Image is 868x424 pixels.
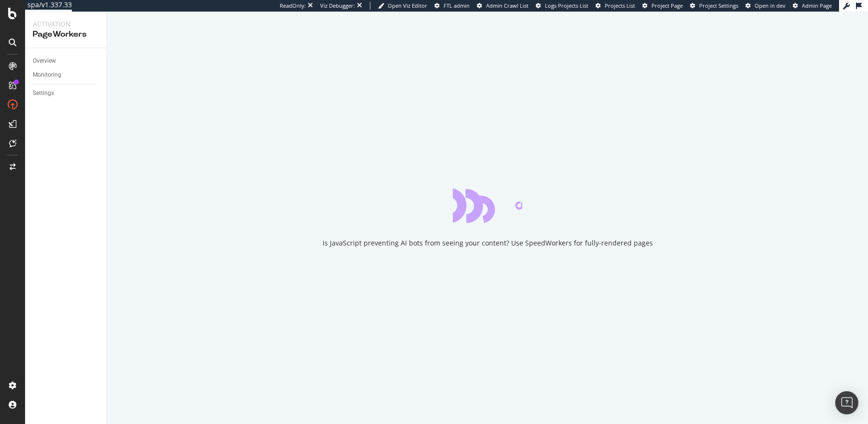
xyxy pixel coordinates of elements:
span: Project Page [651,2,683,9]
a: FTL admin [434,2,470,10]
div: Overview [33,56,56,66]
a: Admin Crawl List [477,2,529,10]
span: Logs Projects List [545,2,588,9]
span: Admin Page [802,2,832,9]
span: FTL admin [444,2,470,9]
div: Settings [33,88,54,98]
div: ReadOnly: [280,2,306,10]
a: Monitoring [33,70,100,80]
span: Projects List [605,2,635,9]
span: Project Settings [699,2,738,9]
a: Open Viz Editor [378,2,427,10]
div: Open Intercom Messenger [835,391,858,414]
a: Admin Page [793,2,832,10]
a: Logs Projects List [536,2,588,10]
a: Settings [33,88,100,98]
span: Admin Crawl List [486,2,529,9]
a: Open in dev [746,2,786,10]
span: Open Viz Editor [388,2,427,9]
a: Project Page [642,2,683,10]
div: PageWorkers [33,29,99,40]
div: Activation [33,19,99,29]
div: Monitoring [33,70,61,80]
div: animation [453,188,522,223]
a: Overview [33,56,100,66]
span: Open in dev [755,2,786,9]
a: Project Settings [690,2,738,10]
div: Viz Debugger: [320,2,355,10]
div: Is JavaScript preventing AI bots from seeing your content? Use SpeedWorkers for fully-rendered pages [323,238,653,248]
a: Projects List [596,2,635,10]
